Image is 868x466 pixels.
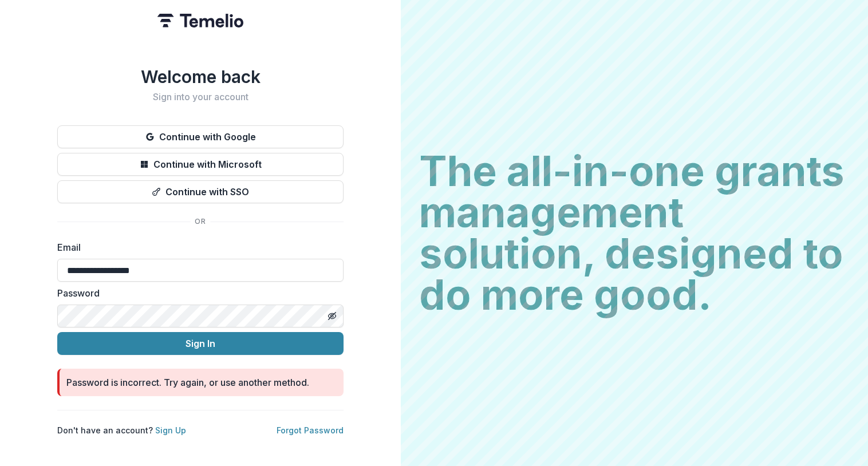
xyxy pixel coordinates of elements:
[57,153,344,176] button: Continue with Microsoft
[57,424,186,436] p: Don't have an account?
[277,425,344,435] a: Forgot Password
[57,125,344,148] button: Continue with Google
[323,307,341,325] button: Toggle password visibility
[157,14,243,27] img: Temelio
[57,240,337,254] label: Email
[57,92,344,102] h2: Sign into your account
[57,332,344,355] button: Sign In
[57,66,344,87] h1: Welcome back
[57,180,344,203] button: Continue with SSO
[66,376,309,389] div: Password is incorrect. Try again, or use another method.
[155,425,186,435] a: Sign Up
[57,286,337,300] label: Password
